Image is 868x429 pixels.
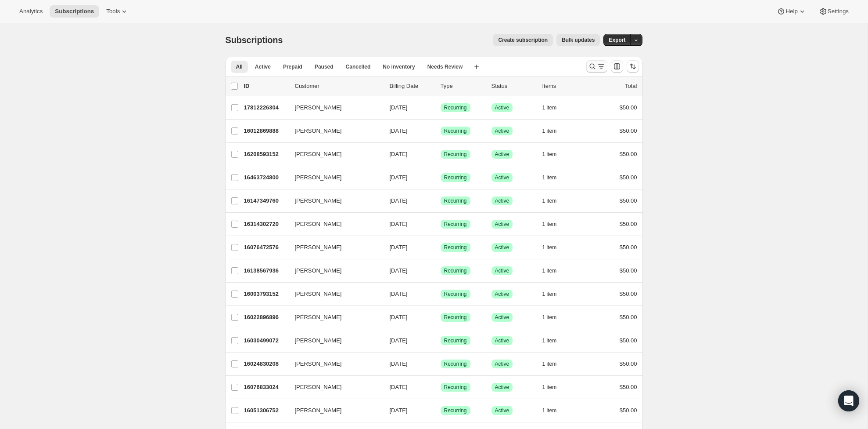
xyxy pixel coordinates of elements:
[244,173,288,182] p: 16463724800
[244,406,288,415] p: 16051306752
[244,241,637,254] div: 16076472576[PERSON_NAME][DATE]SuccessRecurringSuccessActive1 item$50.00
[542,104,557,111] span: 1 item
[19,8,43,15] span: Analytics
[620,407,637,414] span: $50.00
[290,217,377,231] button: [PERSON_NAME]
[441,82,484,91] div: Type
[444,127,467,135] span: Recurring
[390,104,408,111] span: [DATE]
[542,288,567,300] button: 1 item
[244,195,637,207] div: 16147349760[PERSON_NAME][DATE]SuccessRecurringSuccessActive1 item$50.00
[244,125,637,137] div: 16012869888[PERSON_NAME][DATE]SuccessRecurringSuccessActive1 item$50.00
[315,63,334,70] span: Paused
[295,313,342,322] span: [PERSON_NAME]
[290,404,377,418] button: [PERSON_NAME]
[244,82,637,91] div: IDCustomerBilling DateTypeStatusItemsTotal
[290,240,377,254] button: [PERSON_NAME]
[244,311,637,324] div: 16022896896[PERSON_NAME][DATE]SuccessRecurringSuccessActive1 item$50.00
[295,173,342,182] span: [PERSON_NAME]
[290,124,377,138] button: [PERSON_NAME]
[244,218,637,230] div: 16314302720[PERSON_NAME][DATE]SuccessRecurringSuccessActive1 item$50.00
[290,287,377,301] button: [PERSON_NAME]
[620,127,637,134] span: $50.00
[493,34,553,46] button: Create subscription
[542,265,567,277] button: 1 item
[620,197,637,204] span: $50.00
[627,60,639,73] button: Sort the results
[295,103,342,112] span: [PERSON_NAME]
[390,360,408,367] span: [DATE]
[542,381,567,393] button: 1 item
[295,360,342,368] span: [PERSON_NAME]
[244,127,288,135] p: 16012869888
[542,334,567,347] button: 1 item
[609,36,625,44] span: Export
[390,82,434,91] p: Billing Date
[390,127,408,134] span: [DATE]
[491,82,535,91] p: Status
[290,171,377,185] button: [PERSON_NAME]
[55,8,94,15] span: Subscriptions
[444,337,467,344] span: Recurring
[495,151,509,158] span: Active
[542,151,557,158] span: 1 item
[495,104,509,111] span: Active
[244,265,637,277] div: 16138567936[PERSON_NAME][DATE]SuccessRecurringSuccessActive1 item$50.00
[290,147,377,161] button: [PERSON_NAME]
[444,221,467,228] span: Recurring
[625,82,637,91] p: Total
[542,82,586,91] div: Items
[14,5,48,18] button: Analytics
[495,337,509,344] span: Active
[556,34,600,46] button: Bulk updates
[244,196,288,205] p: 16147349760
[244,381,637,393] div: 16076833024[PERSON_NAME][DATE]SuccessRecurringSuccessActive1 item$50.00
[255,63,271,70] span: Active
[383,63,415,70] span: No inventory
[236,63,243,70] span: All
[444,197,467,204] span: Recurring
[290,380,377,394] button: [PERSON_NAME]
[542,244,557,251] span: 1 item
[828,8,849,15] span: Settings
[542,311,567,324] button: 1 item
[290,264,377,278] button: [PERSON_NAME]
[542,221,557,228] span: 1 item
[495,384,509,391] span: Active
[542,384,557,391] span: 1 item
[495,267,509,274] span: Active
[390,151,408,157] span: [DATE]
[542,197,557,204] span: 1 item
[244,102,637,114] div: 17812226304[PERSON_NAME][DATE]SuccessRecurringSuccessActive1 item$50.00
[444,291,467,298] span: Recurring
[295,266,342,275] span: [PERSON_NAME]
[244,82,288,91] p: ID
[50,5,99,18] button: Subscriptions
[290,101,377,115] button: [PERSON_NAME]
[295,150,342,159] span: [PERSON_NAME]
[390,267,408,274] span: [DATE]
[542,314,557,321] span: 1 item
[244,334,637,347] div: 16030499072[PERSON_NAME][DATE]SuccessRecurringSuccessActive1 item$50.00
[444,267,467,274] span: Recurring
[542,267,557,274] span: 1 item
[244,383,288,392] p: 16076833024
[542,102,567,114] button: 1 item
[106,8,120,15] span: Tools
[814,5,854,18] button: Settings
[444,384,467,391] span: Recurring
[444,174,467,181] span: Recurring
[290,310,377,324] button: [PERSON_NAME]
[244,150,288,159] p: 16208593152
[786,8,797,15] span: Help
[444,360,467,367] span: Recurring
[542,337,557,344] span: 1 item
[542,407,557,414] span: 1 item
[244,243,288,252] p: 16076472576
[427,63,463,70] span: Needs Review
[390,174,408,181] span: [DATE]
[495,291,509,298] span: Active
[101,5,134,18] button: Tools
[295,127,342,135] span: [PERSON_NAME]
[542,358,567,370] button: 1 item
